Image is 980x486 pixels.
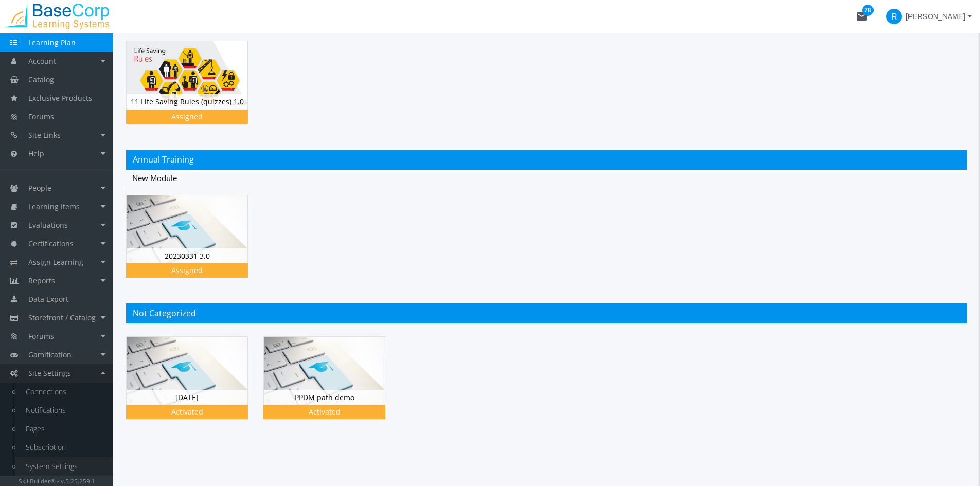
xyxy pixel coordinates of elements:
span: Evaluations [28,220,68,230]
span: Annual Training [133,154,194,165]
div: 20230331 3.0 [127,248,247,264]
span: Reports [28,276,55,285]
div: Assigned [128,112,246,122]
span: Catalog [28,75,54,84]
span: Storefront / Catalog [28,313,96,322]
span: Assign Learning [28,257,83,267]
span: Help [28,149,44,158]
div: Activated [128,407,246,417]
div: [DATE] [127,390,247,405]
span: Learning Plan [28,38,76,47]
small: SkillBuilder® - v.5.25.259.1 [19,477,95,485]
span: People [28,183,51,193]
span: New Module [132,173,177,183]
span: [PERSON_NAME] [906,7,965,26]
span: Forums [28,331,54,341]
span: Exclusive Products [28,93,92,103]
span: Gamification [28,350,72,359]
span: Data Export [28,294,68,304]
a: System Settings [15,457,113,476]
a: Notifications [15,401,113,420]
span: Account [28,56,56,66]
div: Activated [265,407,383,417]
span: Site Settings [28,368,71,378]
span: Certifications [28,239,74,248]
div: Assigned [128,265,246,276]
div: PPDM path demo [264,390,385,405]
span: Learning Items [28,202,80,211]
div: 20230331 3.0 [126,195,263,293]
a: Subscription [15,438,113,457]
span: Forums [28,112,54,121]
div: PPDM path demo [263,336,401,435]
a: Connections [15,383,113,401]
div: 11 Life Saving Rules (quizzes) 1.0 [126,41,263,139]
a: Pages [15,420,113,438]
span: Not Categorized [133,308,196,319]
div: 11 Life Saving Rules (quizzes) 1.0 [127,94,247,110]
span: Site Links [28,130,61,140]
span: R [886,9,902,24]
mat-icon: mail [856,10,868,23]
div: [DATE] [126,336,263,435]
